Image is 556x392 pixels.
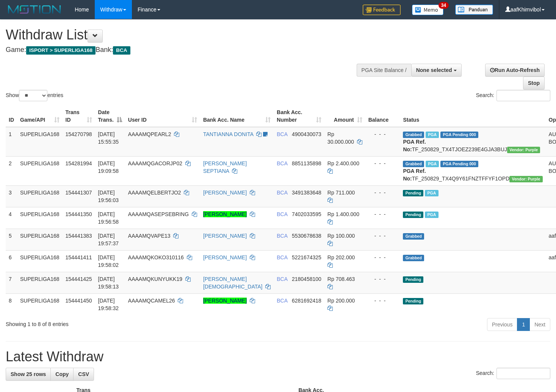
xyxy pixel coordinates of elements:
[203,298,247,304] a: [PERSON_NAME]
[6,207,17,229] td: 4
[529,318,550,331] a: Next
[403,139,426,152] b: PGA Ref. No:
[517,318,530,331] a: 1
[277,233,287,239] span: BCA
[439,2,449,9] span: 34
[17,105,63,127] th: Game/API: activate to sort column ascending
[200,105,274,127] th: Bank Acc. Name: activate to sort column ascending
[363,5,401,15] img: Feedback.jpg
[128,190,181,196] span: AAAAMQELBERTJO2
[411,64,462,77] button: None selected
[412,5,444,15] img: Button%20Memo.svg
[403,212,423,218] span: Pending
[485,64,545,77] a: Run Auto-Refresh
[277,160,287,166] span: BCA
[476,368,550,379] label: Search:
[277,190,287,196] span: BCA
[327,233,355,239] span: Rp 100.000
[327,190,355,196] span: Rp 711.000
[277,276,287,282] span: BCA
[365,105,400,127] th: Balance
[6,349,550,364] h1: Latest Withdraw
[403,168,426,182] b: PGA Ref. No:
[277,254,287,260] span: BCA
[292,298,321,304] span: Copy 6281692418 to clipboard
[292,211,321,217] span: Copy 7402033595 to clipboard
[128,233,171,239] span: AAAAMQVAPE13
[66,298,92,304] span: 154441450
[400,105,545,127] th: Status
[6,156,17,185] td: 2
[327,298,355,304] span: Rp 200.000
[292,233,321,239] span: Copy 5530678638 to clipboard
[17,207,63,229] td: SUPERLIGA168
[368,130,397,138] div: - - -
[368,189,397,196] div: - - -
[98,276,119,290] span: [DATE] 19:58:13
[203,131,254,137] a: TANTIANNA DONITA
[6,90,63,101] label: Show entries
[368,232,397,240] div: - - -
[98,233,119,246] span: [DATE] 19:57:37
[98,190,119,203] span: [DATE] 19:56:03
[357,64,411,77] div: PGA Site Balance /
[203,254,247,260] a: [PERSON_NAME]
[327,211,359,217] span: Rp 1.400.000
[203,233,247,239] a: [PERSON_NAME]
[292,190,321,196] span: Copy 3491383648 to clipboard
[327,276,355,282] span: Rp 708.463
[368,297,397,304] div: - - -
[98,298,119,311] span: [DATE] 19:58:32
[66,211,92,217] span: 154441350
[455,5,493,15] img: panduan.png
[425,212,438,218] span: Marked by aafsoycanthlai
[416,67,452,73] span: None selected
[476,90,550,101] label: Search:
[6,317,226,328] div: Showing 1 to 8 of 8 entries
[203,276,263,290] a: [PERSON_NAME][DEMOGRAPHIC_DATA]
[73,368,94,381] a: CSV
[6,272,17,293] td: 7
[403,132,424,138] span: Grabbed
[6,127,17,157] td: 1
[425,190,438,196] span: Marked by aafsoycanthlai
[277,211,287,217] span: BCA
[26,46,96,55] span: ISPORT > SUPERLIGA168
[17,250,63,272] td: SUPERLIGA168
[6,185,17,207] td: 3
[426,132,439,138] span: Marked by aafmaleo
[400,127,545,157] td: TF_250829_TX4TJOEZ239E4GJA3BUJ
[292,160,321,166] span: Copy 8851135898 to clipboard
[203,211,247,217] a: [PERSON_NAME]
[95,105,125,127] th: Date Trans.: activate to sort column descending
[128,276,182,282] span: AAAAMQKUNYUKK19
[6,4,63,15] img: MOTION_logo.png
[113,46,130,55] span: BCA
[496,90,550,101] input: Search:
[6,293,17,315] td: 8
[487,318,517,331] a: Previous
[277,131,287,137] span: BCA
[324,105,365,127] th: Amount: activate to sort column ascending
[17,272,63,293] td: SUPERLIGA168
[55,371,69,377] span: Copy
[368,254,397,261] div: - - -
[368,160,397,167] div: - - -
[327,160,359,166] span: Rp 2.400.000
[78,371,89,377] span: CSV
[203,160,247,174] a: [PERSON_NAME] SEPTIANA
[17,185,63,207] td: SUPERLIGA168
[125,105,200,127] th: User ID: activate to sort column ascending
[66,131,92,137] span: 154270798
[66,254,92,260] span: 154441411
[17,127,63,157] td: SUPERLIGA168
[368,275,397,283] div: - - -
[6,27,363,42] h1: Withdraw List
[128,160,182,166] span: AAAAMQGACORJP02
[327,254,355,260] span: Rp 202.000
[63,105,95,127] th: Trans ID: activate to sort column ascending
[6,46,363,54] h4: Game: Bank:
[403,233,424,240] span: Grabbed
[6,250,17,272] td: 6
[292,254,321,260] span: Copy 5221674325 to clipboard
